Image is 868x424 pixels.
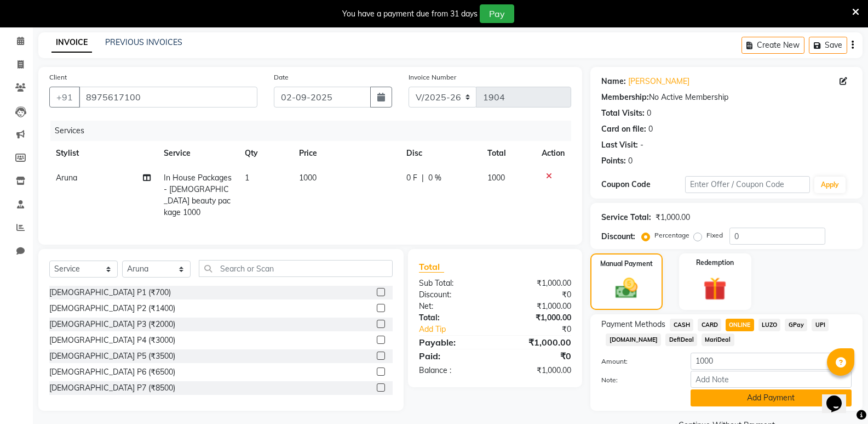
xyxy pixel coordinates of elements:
label: Amount: [593,357,682,366]
span: UPI [812,319,829,331]
a: [PERSON_NAME] [628,76,689,87]
div: Paid: [411,349,495,363]
div: [DEMOGRAPHIC_DATA] P7 (₹8500) [49,382,175,394]
a: INVOICE [51,33,92,53]
span: | [422,172,424,184]
div: Membership: [601,92,649,103]
th: Qty [238,141,292,166]
span: CASH [670,319,693,331]
div: Sub Total: [411,278,495,289]
a: PREVIOUS INVOICES [105,37,182,47]
span: In House Packages - [DEMOGRAPHIC_DATA] beauty package 1000 [164,173,232,217]
div: Service Total: [601,212,651,223]
input: Search by Name/Mobile/Email/Code [79,87,257,108]
div: [DEMOGRAPHIC_DATA] P1 (₹700) [49,287,171,298]
div: Last Visit: [601,139,638,151]
span: 1000 [487,173,505,183]
div: Payable: [411,336,495,349]
span: ONLINE [726,319,754,331]
div: [DEMOGRAPHIC_DATA] P4 (₹3000) [49,335,175,346]
div: Card on file: [601,123,646,135]
span: DefiDeal [665,333,697,346]
span: Total [419,261,444,273]
label: Note: [593,375,682,385]
div: Net: [411,301,495,312]
button: Pay [480,4,514,23]
label: Manual Payment [600,259,653,269]
input: Enter Offer / Coupon Code [685,176,810,193]
div: 0 [647,108,651,119]
div: ₹0 [495,349,579,363]
a: Add Tip [411,324,509,335]
img: _cash.svg [608,275,645,301]
span: [DOMAIN_NAME] [606,333,661,346]
label: Percentage [654,230,689,240]
div: ₹1,000.00 [495,336,579,349]
span: Aruna [56,173,77,183]
span: Payment Methods [601,319,665,330]
div: You have a payment due from 31 days [342,8,478,20]
button: Create New [741,37,804,54]
div: Points: [601,155,626,167]
div: No Active Membership [601,92,852,103]
span: 0 % [428,172,441,184]
div: [DEMOGRAPHIC_DATA] P2 (₹1400) [49,303,175,314]
label: Invoice Number [409,72,456,82]
div: ₹1,000.00 [656,212,690,223]
th: Service [157,141,238,166]
img: _gift.svg [696,274,734,303]
span: 1 [245,173,249,183]
th: Disc [400,141,481,166]
div: Coupon Code [601,179,685,190]
div: ₹0 [509,324,579,335]
button: +91 [49,87,80,108]
span: 1000 [299,173,317,183]
input: Add Note [691,371,852,388]
th: Total [481,141,535,166]
div: Discount: [601,231,635,242]
div: ₹1,000.00 [495,278,579,289]
th: Action [535,141,571,166]
div: ₹1,000.00 [495,365,579,376]
label: Fixed [706,230,723,240]
div: Services [50,121,579,141]
input: Amount [691,353,852,370]
span: 0 F [406,172,417,184]
div: [DEMOGRAPHIC_DATA] P3 (₹2000) [49,319,175,330]
div: Discount: [411,289,495,301]
div: Total: [411,312,495,324]
button: Apply [814,177,846,193]
div: 0 [628,155,633,167]
div: [DEMOGRAPHIC_DATA] P5 (₹3500) [49,350,175,362]
div: ₹1,000.00 [495,301,579,312]
span: CARD [698,319,721,331]
div: Balance : [411,365,495,376]
span: LUZO [758,319,781,331]
div: Total Visits: [601,108,645,119]
button: Save [809,37,847,54]
span: GPay [785,319,807,331]
th: Stylist [49,141,157,166]
div: 0 [648,123,653,135]
label: Redemption [696,258,734,268]
div: - [640,139,643,151]
div: [DEMOGRAPHIC_DATA] P6 (₹6500) [49,366,175,378]
span: MariDeal [702,333,734,346]
div: ₹0 [495,289,579,301]
button: Add Payment [691,389,852,406]
label: Date [274,72,289,82]
input: Search or Scan [199,260,393,277]
label: Client [49,72,67,82]
iframe: chat widget [822,380,857,413]
div: Name: [601,76,626,87]
div: ₹1,000.00 [495,312,579,324]
th: Price [292,141,400,166]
